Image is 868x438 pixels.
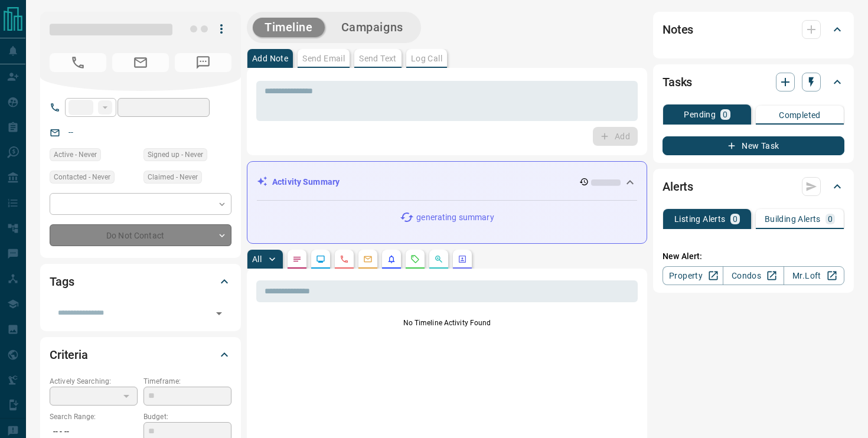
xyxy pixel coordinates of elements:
[316,254,325,264] svg: Lead Browsing Activity
[663,250,844,263] p: New Alert:
[723,266,784,285] a: Condos
[50,224,231,246] div: Do Not Contact
[50,345,88,364] h2: Criteria
[50,341,231,369] div: Criteria
[663,68,844,96] div: Tasks
[143,411,231,422] p: Budget:
[765,215,821,223] p: Building Alerts
[434,254,443,264] svg: Opportunities
[256,318,638,328] p: No Timeline Activity Found
[458,254,467,264] svg: Agent Actions
[684,110,716,119] p: Pending
[112,53,169,72] span: No Email
[211,305,227,322] button: Open
[723,110,727,119] p: 0
[663,20,693,39] h2: Notes
[363,254,373,264] svg: Emails
[329,18,415,37] button: Campaigns
[663,15,844,44] div: Notes
[416,211,494,224] p: generating summary
[410,254,420,264] svg: Requests
[663,136,844,155] button: New Task
[733,215,738,223] p: 0
[828,215,833,223] p: 0
[50,272,74,291] h2: Tags
[50,267,231,296] div: Tags
[68,128,73,137] a: --
[784,266,844,285] a: Mr.Loft
[50,53,106,72] span: No Number
[779,111,821,119] p: Completed
[387,254,396,264] svg: Listing Alerts
[663,172,844,201] div: Alerts
[257,171,637,193] div: Activity Summary
[148,149,203,161] span: Signed up - Never
[50,411,138,422] p: Search Range:
[252,255,262,263] p: All
[143,376,231,387] p: Timeframe:
[340,254,349,264] svg: Calls
[663,266,723,285] a: Property
[292,254,302,264] svg: Notes
[272,176,340,188] p: Activity Summary
[148,171,198,183] span: Claimed - Never
[54,149,97,161] span: Active - Never
[50,376,138,387] p: Actively Searching:
[175,53,231,72] span: No Number
[663,177,693,196] h2: Alerts
[253,18,325,37] button: Timeline
[663,73,692,91] h2: Tasks
[674,215,726,223] p: Listing Alerts
[252,54,288,63] p: Add Note
[54,171,110,183] span: Contacted - Never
